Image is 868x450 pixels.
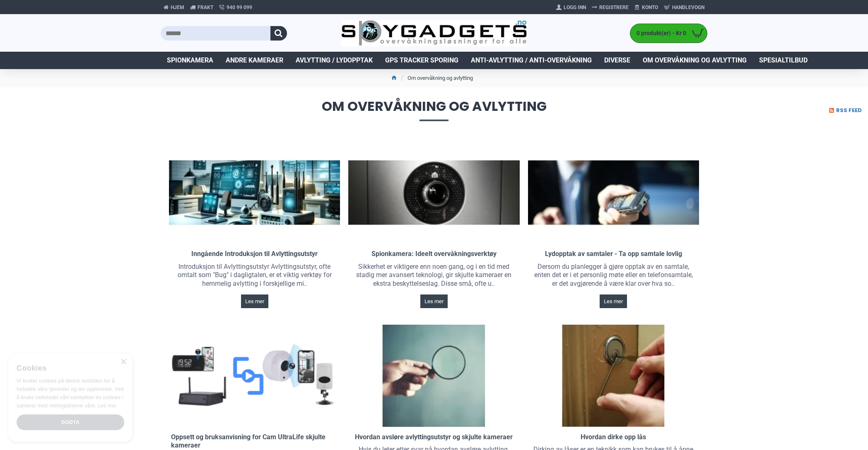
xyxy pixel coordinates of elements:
[604,299,623,304] span: Les mer
[169,261,340,290] div: Introduksjon til Avlyttingsutstyr Avlyttingsutstyr, ofte omtalt som "Bug" i dagligtalen, er et vi...
[545,250,682,259] a: Lydopptak av samtaler - Ta opp samtale lovlig
[637,52,753,69] a: Om overvåkning og avlytting
[355,433,513,442] a: Hvordan avsløre avlyttingsutstyr og skjulte kameraer
[227,4,252,11] span: 940 99 099
[759,55,808,65] span: Spesialtilbud
[589,1,632,14] a: Registrere
[296,55,373,65] span: Avlytting / Lydopptak
[226,55,283,65] span: Andre kameraer
[672,4,704,11] span: Handlevogn
[120,359,126,365] div: Close
[219,52,289,69] a: Andre kameraer
[829,108,864,113] a: RSS Feed
[604,55,630,65] span: Diverse
[642,4,658,11] span: Konto
[385,55,458,65] span: GPS Tracker Sporing
[599,4,629,11] span: Registrere
[167,55,213,65] span: Spionkamera
[161,100,707,121] span: Om overvåkning og avlytting
[161,52,219,69] a: Spionkamera
[528,261,699,290] div: Dersom du planlegger å gjøre opptak av en samtale, enten det er i et personlig møte eller en tele...
[753,52,814,69] a: Spesialtilbud
[643,55,747,65] span: Om overvåkning og avlytting
[17,378,124,408] span: Vi bruker cookies på denne nettsiden for å forbedre våre tjenester og din opplevelse. Ved å bruke...
[465,52,598,69] a: Anti-avlytting / Anti-overvåkning
[198,4,213,11] span: Frakt
[424,299,444,304] span: Les mer
[171,4,184,11] span: Hjem
[289,52,379,69] a: Avlytting / Lydopptak
[245,299,264,304] span: Les mer
[17,414,124,430] div: Godta
[241,294,268,308] a: Les mer
[341,20,527,47] img: SpyGadgets.no
[836,108,862,113] span: RSS Feed
[17,359,119,377] div: Cookies
[598,52,637,69] a: Diverse
[661,1,707,14] a: Handlevogn
[471,55,592,65] span: Anti-avlytting / Anti-overvåkning
[600,294,627,308] a: Les mer
[581,433,646,442] a: Hvordan dirke opp lås
[420,294,448,308] a: Les mer
[371,250,497,259] a: Spionkamera: Ideelt overvåkningsverktøy
[564,4,586,11] span: Logg Inn
[630,29,688,38] span: 0 produkt(er) - Kr 0
[348,261,519,290] div: Sikkerhet er viktigere enn noen gang, og i en tid med stadig mer avansert teknologi, gir skjulte ...
[553,1,589,14] a: Logg Inn
[98,403,116,409] a: Les mer, opens a new window
[191,250,318,259] a: Inngående Introduksjon til Avlyttingsutstyr
[379,52,465,69] a: GPS Tracker Sporing
[632,1,661,14] a: Konto
[630,24,707,43] a: 0 produkt(er) - Kr 0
